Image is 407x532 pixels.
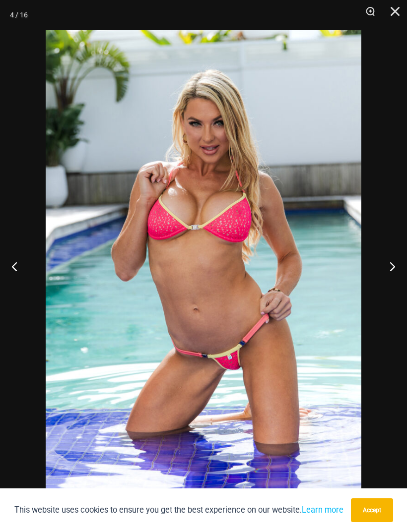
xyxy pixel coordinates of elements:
[351,498,393,522] button: Accept
[302,505,343,515] a: Learn more
[370,241,407,291] button: Next
[14,503,343,517] p: This website uses cookies to ensure you get the best experience on our website.
[10,7,28,22] div: 4 / 16
[46,30,361,502] img: Bubble Mesh Highlight Pink 323 Top 421 Micro 04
